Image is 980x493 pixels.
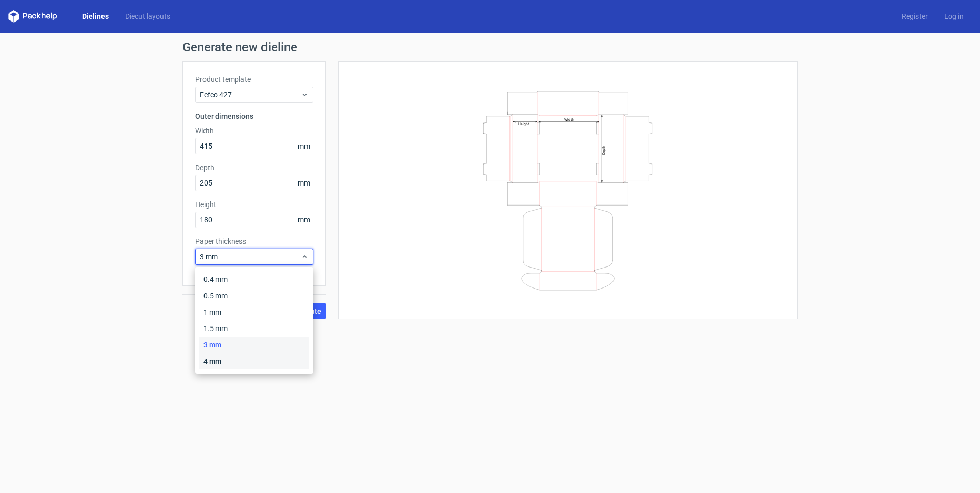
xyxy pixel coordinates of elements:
a: Register [893,11,936,22]
div: 1.5 mm [199,320,309,337]
span: mm [295,212,313,228]
text: Depth [602,145,606,154]
span: mm [295,175,313,191]
label: Product template [195,74,313,85]
label: Depth [195,162,313,173]
div: 3 mm [199,337,309,353]
label: Height [195,199,313,210]
div: 0.5 mm [199,287,309,304]
label: Width [195,126,313,136]
span: Fefco 427 [200,90,301,100]
text: Height [518,121,529,126]
a: Log in [936,11,972,22]
span: 3 mm [200,252,301,262]
h1: Generate new dieline [182,41,798,53]
a: Diecut layouts [117,11,178,22]
div: 0.4 mm [199,271,309,287]
div: 1 mm [199,304,309,320]
span: mm [295,138,313,154]
label: Paper thickness [195,236,313,246]
a: Dielines [74,11,117,22]
h3: Outer dimensions [195,111,313,121]
text: Width [564,117,574,121]
div: 4 mm [199,353,309,369]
